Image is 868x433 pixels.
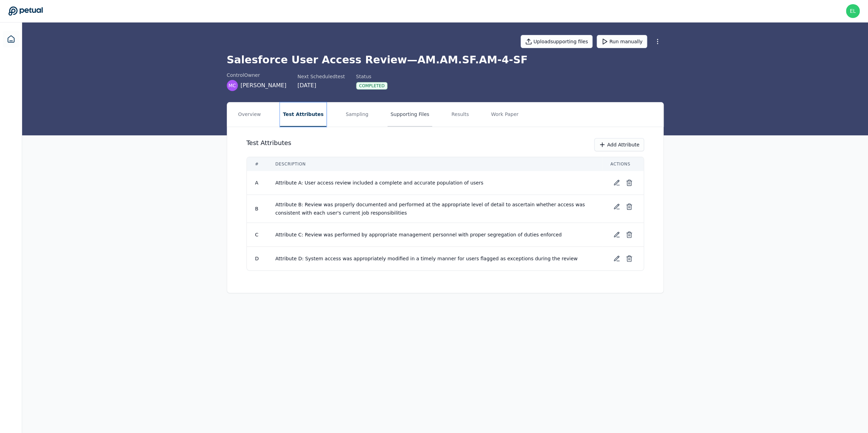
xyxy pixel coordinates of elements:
span: B [255,206,259,211]
th: Description [267,157,602,171]
nav: Tabs [227,102,663,127]
div: Completed [356,82,388,90]
div: control Owner [227,72,287,79]
button: Run manually [597,35,647,48]
a: Dashboard [3,31,19,47]
button: Overview [235,102,264,127]
button: Supporting Files [388,102,432,127]
th: # [247,157,267,171]
button: Edit test attribute [610,252,623,265]
span: A [255,180,259,186]
button: Edit test attribute [610,200,623,213]
div: Status [356,73,388,80]
span: Attribute B: Review was properly documented and performed at the appropriate level of detail to a... [275,202,586,216]
div: Next Scheduled test [297,73,345,80]
span: C [255,232,259,237]
span: Attribute C: Review was performed by appropriate management personnel with proper segregation of ... [275,232,561,237]
th: Actions [602,157,644,171]
div: [DATE] [297,81,345,90]
button: Delete test attribute [623,228,635,241]
a: Go to Dashboard [8,6,43,16]
button: Delete test attribute [623,177,635,189]
button: Sampling [343,102,371,127]
span: MC [228,82,236,89]
button: Add Attribute [594,138,644,151]
span: Attribute A: User access review included a complete and accurate population of users [275,180,483,186]
button: Delete test attribute [623,252,635,265]
button: Work Paper [488,102,521,127]
h1: Salesforce User Access Review — AM.AM.SF.AM-4-SF [227,54,664,66]
button: Uploadsupporting files [521,35,592,48]
h3: Test Attributes [246,138,291,151]
button: Edit test attribute [610,177,623,189]
span: Attribute D: System access was appropriately modified in a timely manner for users flagged as exc... [275,256,577,261]
button: Edit test attribute [610,228,623,241]
span: D [255,256,259,261]
button: Delete test attribute [623,200,635,213]
button: More Options [651,35,664,48]
button: Results [449,102,472,127]
img: eliot+arm@petual.ai [846,4,860,18]
button: Test Attributes [280,102,326,127]
span: [PERSON_NAME] [241,81,287,90]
